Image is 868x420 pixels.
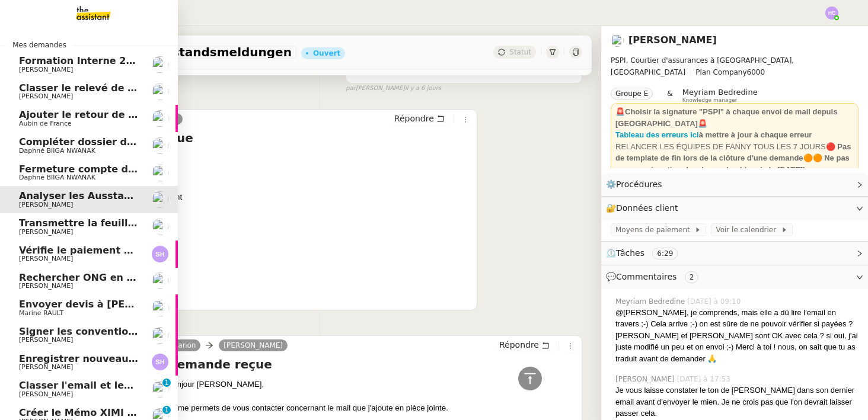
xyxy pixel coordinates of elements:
[167,402,577,414] div: Je me permets de vous contacter concernant le mail que j'ajoute en pièce jointe.
[394,113,434,124] span: Répondre
[19,282,73,290] span: [PERSON_NAME]
[19,136,311,148] span: Compléter dossier domiciliation asso sur Se Domicilier
[19,390,73,398] span: [PERSON_NAME]
[615,296,687,307] span: Meyriam Bedredine
[19,217,286,229] span: Transmettre la feuille d'heure de [PERSON_NAME]
[611,56,794,76] span: PSPI, Courtier d'assurances à [GEOGRAPHIC_DATA], [GEOGRAPHIC_DATA]
[616,203,678,213] span: Données client
[682,88,758,97] span: Meyriam Bedredine
[162,406,171,414] nz-badge-sup: 1
[606,248,688,258] span: ⏲️
[716,224,780,236] span: Voir le calendrier
[19,228,73,236] span: [PERSON_NAME]
[19,255,73,262] span: [PERSON_NAME]
[685,271,699,283] nz-tag: 2
[19,407,277,418] span: Créer le Mémo XIMI « Ma première facturation »
[19,299,195,310] span: Envoyer devis à [PERSON_NAME]
[62,130,472,146] h4: RE: Demande reçue
[164,406,169,416] p: 1
[167,356,577,373] h4: Demande reçue
[19,326,210,337] span: Signer les conventions d'assistance
[19,190,203,201] span: Analyser les Ausstandsmeldungen
[19,147,95,155] span: Daphné BIIGA NWANAK
[152,381,168,397] img: users%2FNmPW3RcGagVdwlUj0SIRjiM8zA23%2Favatar%2Fb3e8f68e-88d8-429d-a2bd-00fb6f2d12db
[219,340,288,351] a: [PERSON_NAME]
[606,178,668,191] span: ⚙️
[19,380,173,391] span: Classer l'email et les fichiers
[601,197,868,220] div: 🔐Données client
[152,300,168,316] img: users%2Fo4K84Ijfr6OOM0fa5Hz4riIOf4g2%2Favatar%2FChatGPT%20Image%201%20aou%CC%82t%202025%2C%2010_2...
[19,163,240,175] span: Fermeture compte domiciliation Kandbaz
[19,92,73,100] span: [PERSON_NAME]
[353,68,416,76] span: Action nécessaire
[152,354,168,370] img: svg
[615,307,859,365] div: @[PERSON_NAME], je comprends, mais elle a dû lire l'email en travers ;-) Cela arrive ;-) on est s...
[615,130,699,139] a: Tableau des erreurs ici
[353,68,471,76] span: dans 13 heures
[677,374,733,384] span: [DATE] à 17:53
[509,48,531,56] span: Statut
[615,107,837,128] strong: 🚨Choisir la signature "PSPI" à chaque envoi de mail depuis [GEOGRAPHIC_DATA]🚨
[19,201,73,209] span: [PERSON_NAME]
[616,179,662,189] span: Procédures
[152,191,168,208] img: users%2Fa6PbEmLwvGXylUqKytRPpDpAx153%2Favatar%2Ffanny.png
[652,248,678,259] nz-tag: 6:29
[390,112,449,125] button: Répondre
[152,137,168,154] img: users%2FKPVW5uJ7nAf2BaBJPZnFMauzfh73%2Favatar%2FDigitalCollectionThumbnailHandler.jpeg
[19,120,72,127] span: Aubin de France
[616,248,644,258] span: Tâches
[747,68,765,76] span: 6000
[611,34,624,47] img: users%2Fa6PbEmLwvGXylUqKytRPpDpAx153%2Favatar%2Ffanny.png
[19,174,95,181] span: Daphné BIIGA NWANAK
[606,201,683,215] span: 🔐
[152,84,168,100] img: users%2FNmPW3RcGagVdwlUj0SIRjiM8zA23%2Favatar%2Fb3e8f68e-88d8-429d-a2bd-00fb6f2d12db
[615,374,677,384] span: [PERSON_NAME]
[346,84,356,94] span: par
[699,130,812,139] strong: à mettre à jour à chaque erreur
[616,272,676,281] span: Commentaires
[152,110,168,127] img: users%2FSclkIUIAuBOhhDrbgjtrSikBoD03%2Favatar%2F48cbc63d-a03d-4817-b5bf-7f7aeed5f2a9
[19,363,73,371] span: [PERSON_NAME]
[152,56,168,73] img: users%2Fa6PbEmLwvGXylUqKytRPpDpAx153%2Favatar%2Ffanny.png
[313,50,340,57] div: Ouvert
[152,219,168,235] img: users%2Fa6PbEmLwvGXylUqKytRPpDpAx153%2Favatar%2Ffanny.png
[164,379,169,389] p: 1
[667,88,672,103] span: &
[682,97,738,104] span: Knowledge manager
[615,224,694,236] span: Moyens de paiement
[601,265,868,288] div: 💬Commentaires 2
[615,141,854,176] div: RELANCER LES ÉQUIPES DE FANNY TOUS LES 7 JOURS
[152,327,168,344] img: users%2FTDxDvmCjFdN3QFePFNGdQUcJcQk1%2Favatar%2F0cfb3a67-8790-4592-a9ec-92226c678442
[19,55,225,66] span: Formation Interne 2 - [PERSON_NAME]
[167,379,577,390] div: Bonjour [PERSON_NAME],
[615,142,851,174] strong: 🔴 Pas de template de fin lors de la clôture d'une demande🟠🟠 Ne pas accuser réception des demandes...
[19,309,63,317] span: Marine RAULT
[499,339,539,351] span: Répondre
[167,340,200,351] a: Manon
[495,338,554,351] button: Répondre
[19,336,73,344] span: [PERSON_NAME]
[19,66,73,73] span: [PERSON_NAME]
[19,272,347,283] span: Rechercher ONG en [GEOGRAPHIC_DATA] et lancer campagne
[19,353,218,364] span: Enregistrer nouveau client et contrat
[405,84,441,94] span: il y a 6 jours
[825,7,838,20] img: svg
[19,109,248,120] span: Ajouter le retour de crédit à la commission
[19,82,196,94] span: Classer le relevé de commissions
[611,88,653,100] nz-tag: Groupe E
[615,384,859,419] div: Je vous laisse constater le ton de [PERSON_NAME] dans son dernier email avant d'envoyer le mien. ...
[628,34,717,46] a: [PERSON_NAME]
[601,173,868,196] div: ⚙️Procédures
[687,296,743,307] span: [DATE] à 09:10
[606,272,703,281] span: 💬
[162,379,171,387] nz-badge-sup: 1
[682,88,758,103] app-user-label: Knowledge manager
[346,84,441,94] small: [PERSON_NAME]
[152,165,168,181] img: users%2FKPVW5uJ7nAf2BaBJPZnFMauzfh73%2Favatar%2FDigitalCollectionThumbnailHandler.jpeg
[152,272,168,289] img: users%2FWH1OB8fxGAgLOjAz1TtlPPgOcGL2%2Favatar%2F32e28291-4026-4208-b892-04f74488d877
[601,242,868,265] div: ⏲️Tâches 6:29
[5,39,74,51] span: Mes demandes
[695,68,746,76] span: Plan Company
[19,245,228,256] span: Vérifie le paiement de la facture 24513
